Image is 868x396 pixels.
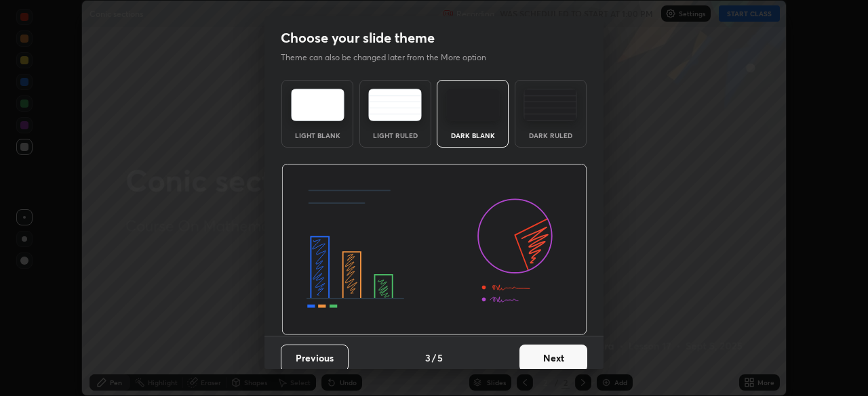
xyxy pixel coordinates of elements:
p: Theme can also be changed later from the More option [281,51,500,64]
div: Dark Blank [446,132,500,139]
button: Previous [281,345,349,372]
img: darkRuledTheme.de295e13.svg [524,89,577,121]
img: lightTheme.e5ed3b09.svg [291,89,344,121]
img: darkThemeBanner.d06ce4a2.svg [281,164,587,336]
div: Light Blank [290,132,344,139]
h4: 3 [425,351,431,365]
h2: Choose your slide theme [281,29,435,47]
button: Next [519,345,587,372]
h4: 5 [437,351,443,365]
img: darkTheme.f0cc69e5.svg [446,89,500,121]
h4: / [432,351,436,365]
img: lightRuledTheme.5fabf969.svg [368,89,422,121]
div: Dark Ruled [524,132,578,139]
div: Light Ruled [368,132,422,139]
